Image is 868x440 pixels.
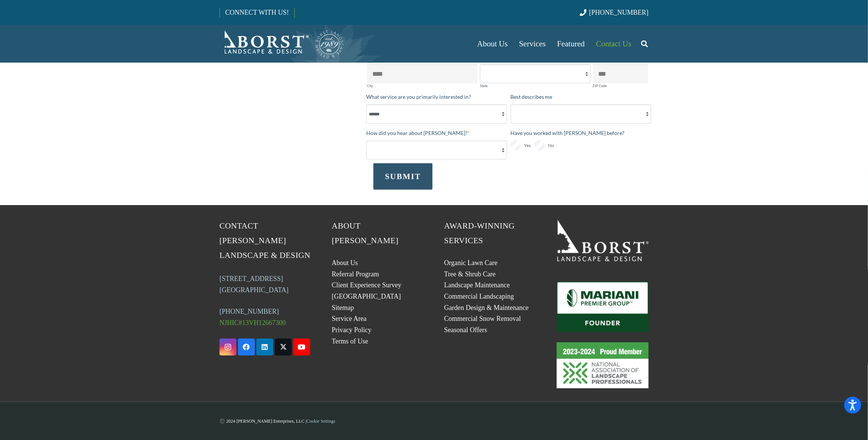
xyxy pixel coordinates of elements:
[444,270,496,278] a: Tree & Shrub Care
[219,275,289,294] a: [STREET_ADDRESS][GEOGRAPHIC_DATA]
[551,25,590,63] a: Featured
[593,84,648,87] label: ZIP Code
[444,293,514,300] a: Commercial Landscaping
[444,315,521,322] a: Commercial Snow Removal
[219,29,344,59] a: Borst-Logo
[275,339,292,356] a: X
[580,9,649,16] a: [PHONE_NUMBER]
[293,339,310,356] a: YouTube
[589,9,649,16] span: [PHONE_NUMBER]
[519,39,546,48] span: Services
[511,141,521,151] input: Yes
[332,259,358,267] a: About Us
[557,342,649,388] a: 23-24_Proud_Member_logo
[511,104,652,123] select: Best describes me
[444,326,487,334] a: Seasonal Offers
[332,315,367,322] a: Service Area
[557,39,585,48] span: Featured
[332,270,379,278] a: Referral Program
[373,163,432,190] button: SUBMIT
[306,419,335,424] a: Cookie Settings
[637,34,652,53] a: Search
[219,415,649,427] p: ©️️️ 2024 [PERSON_NAME] Enterprises, LLC |
[535,141,545,151] input: No
[332,293,401,300] a: [GEOGRAPHIC_DATA]
[444,304,528,311] a: Garden Design & Maintenance
[332,304,354,311] a: Sitemap
[366,141,507,159] select: How did you hear about [PERSON_NAME]?*
[219,308,279,315] a: [PHONE_NUMBER]
[477,39,508,48] span: About Us
[332,337,369,345] a: Terms of Use
[332,281,402,289] a: Client Experience Survey
[444,259,498,267] a: Organic Lawn Care
[366,130,468,136] span: How did you hear about [PERSON_NAME]?
[332,326,372,334] a: Privacy Policy
[480,84,591,87] label: State
[332,221,399,245] span: About [PERSON_NAME]
[220,3,294,21] a: CONNECT WITH US!
[219,319,286,327] span: NJHIC#13VH12667300
[444,281,510,289] a: Landscape Maintenance
[238,339,255,356] a: Facebook
[557,219,649,261] a: 19BorstLandscape_Logo_W
[511,94,553,100] span: Best describes me
[472,25,513,63] a: About Us
[591,25,637,63] a: Contact Us
[366,104,507,123] select: What service are you primarily interested in?
[524,141,531,150] span: Yes
[219,339,236,356] a: Instagram
[256,339,273,356] a: LinkedIn
[366,94,471,100] span: What service are you primarily interested in?
[548,141,554,150] span: No
[557,282,649,332] a: Mariani_Badge_Full_Founder
[219,221,311,260] span: Contact [PERSON_NAME] Landscape & Design
[444,221,515,245] span: Award-Winning Services
[513,25,551,63] a: Services
[511,130,625,136] span: Have you worked with [PERSON_NAME] before?
[596,39,632,48] span: Contact Us
[367,84,478,87] label: City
